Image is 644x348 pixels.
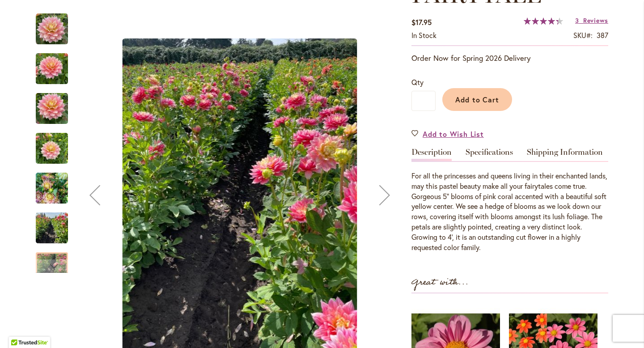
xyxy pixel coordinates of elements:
[411,275,469,290] strong: Great with...
[527,148,603,161] a: Shipping Information
[411,129,484,139] a: Add to Wish List
[524,17,563,25] div: 87%
[442,88,512,111] button: Add to Cart
[36,44,77,84] div: Fairytale
[36,167,68,210] img: Fairytale
[36,124,77,164] div: Fairytale
[411,148,608,253] div: Detailed Product Info
[597,30,608,41] div: 387
[575,16,608,25] a: 3 Reviews
[36,127,68,170] img: Fairytale
[575,16,579,25] span: 3
[36,47,68,90] img: Fairytale
[36,207,68,250] img: Fairytale
[583,16,608,25] span: Reviews
[411,30,436,41] div: Availability
[466,148,513,161] a: Specifications
[36,164,77,204] div: Fairytale
[423,129,484,139] span: Add to Wish List
[411,53,608,64] p: Order Now for Spring 2026 Delivery
[455,95,500,104] span: Add to Cart
[573,30,593,40] strong: SKU
[411,148,452,161] a: Description
[411,30,436,40] span: In stock
[36,4,77,44] div: Fairytale
[411,77,424,87] span: Qty
[7,316,32,341] iframe: Launch Accessibility Center
[36,259,68,273] div: Next
[411,17,432,27] span: $17.95
[36,87,68,130] img: Fairytale
[36,243,77,283] div: Fairytale
[411,171,608,253] div: For all the princesses and queens living in their enchanted lands, may this pastel beauty make al...
[36,84,77,124] div: Fairytale
[36,204,77,243] div: Fairytale
[36,13,68,45] img: Fairytale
